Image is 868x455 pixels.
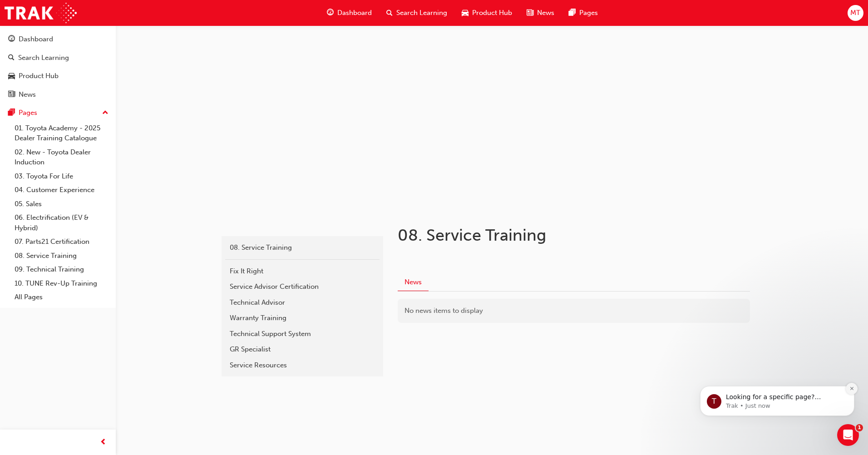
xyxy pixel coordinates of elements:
[837,424,859,446] iframe: Intercom live chat
[225,341,380,357] a: GR Specialist
[537,8,554,18] span: News
[19,71,59,81] div: Product Hub
[20,65,35,80] div: Profile image for Trak
[4,104,112,121] button: Pages
[8,72,15,80] span: car-icon
[8,91,15,99] span: news-icon
[11,235,112,249] a: 07. Parts21 Certification
[11,277,112,291] a: 10. TUNE Rev-Up Training
[472,8,512,18] span: Product Hub
[11,169,112,183] a: 03. Toyota For Life
[39,73,157,81] p: Message from Trak, sent Just now
[225,279,380,295] a: Service Advisor Certification
[562,4,605,22] a: pages-iconPages
[4,68,112,84] a: Product Hub
[8,35,15,44] span: guage-icon
[379,4,454,22] a: search-iconSearch Learning
[579,8,598,18] span: Pages
[5,3,77,23] img: Trak
[230,297,375,308] div: Technical Advisor
[337,8,372,18] span: Dashboard
[230,242,375,253] div: 08. Service Training
[11,145,112,169] a: 02. New - Toyota Dealer Induction
[11,121,112,145] a: 01. Toyota Academy - 2025 Dealer Training Catalogue
[386,7,393,19] span: search-icon
[11,249,112,263] a: 08. Service Training
[398,299,750,323] div: No news items to display
[11,290,112,304] a: All Pages
[527,7,533,19] span: news-icon
[8,54,15,62] span: search-icon
[230,313,375,323] div: Warranty Training
[230,344,375,355] div: GR Specialist
[11,197,112,211] a: 05. Sales
[462,7,469,19] span: car-icon
[100,437,107,448] span: prev-icon
[398,225,695,245] h1: 08. Service Training
[19,108,37,118] div: Pages
[230,360,375,371] div: Service Resources
[519,4,562,22] a: news-iconNews
[11,211,112,235] a: 06. Electrification (EV & Hybrid)
[856,424,863,431] span: 1
[230,329,375,339] div: Technical Support System
[454,4,519,22] a: car-iconProduct Hub
[225,263,380,279] a: Fix It Right
[8,109,15,117] span: pages-icon
[398,274,429,292] button: News
[4,49,112,66] a: Search Learning
[14,57,168,87] div: message notification from Trak, Just now. Looking for a specific page? Technical, Toyota Network ...
[230,266,375,277] div: Fix It Right
[102,107,108,119] span: up-icon
[327,7,334,19] span: guage-icon
[19,89,36,100] div: News
[396,8,447,18] span: Search Learning
[159,54,171,66] button: Dismiss notification
[11,183,112,197] a: 04. Customer Experience
[4,29,112,104] button: DashboardSearch LearningProduct HubNews
[225,357,380,373] a: Service Resources
[320,4,379,22] a: guage-iconDashboard
[18,53,69,63] div: Search Learning
[225,295,380,311] a: Technical Advisor
[4,31,112,48] a: Dashboard
[569,7,576,19] span: pages-icon
[848,5,863,21] button: MT
[225,240,380,256] a: 08. Service Training
[230,282,375,292] div: Service Advisor Certification
[225,310,380,326] a: Warranty Training
[850,8,860,18] span: MT
[225,326,380,342] a: Technical Support System
[11,262,112,277] a: 09. Technical Training
[4,86,112,103] a: News
[686,329,868,430] iframe: Intercom notifications message
[39,64,157,73] p: Looking for a specific page? Technical, Toyota Network Training, Technical Training Calendars
[19,34,53,45] div: Dashboard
